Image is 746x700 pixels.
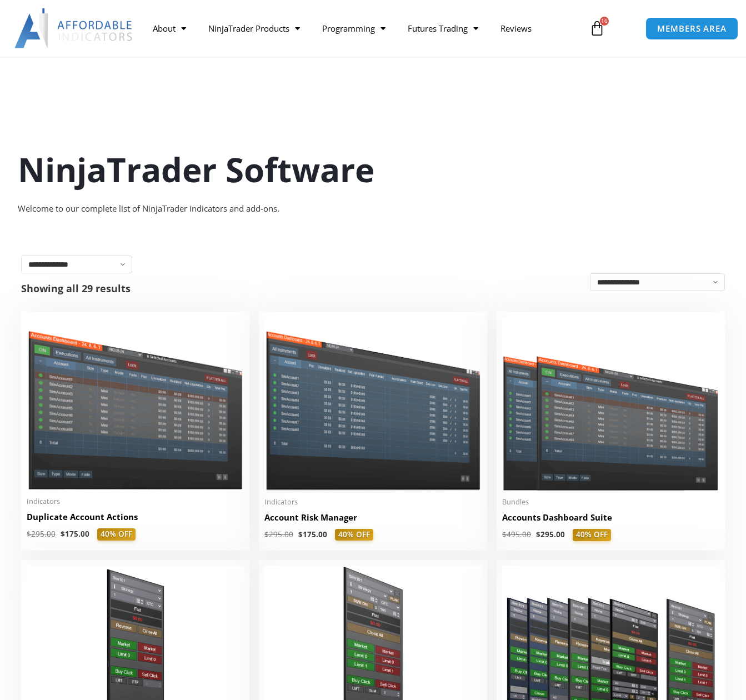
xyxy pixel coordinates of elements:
[264,512,482,523] h2: Account Risk Manager
[14,8,134,48] img: LogoAI | Affordable Indicators – NinjaTrader
[502,512,719,523] h2: Accounts Dashboard Suite
[27,529,56,539] bdi: 295.00
[61,529,89,539] bdi: 175.00
[298,529,303,539] span: $
[264,512,482,529] a: Account Risk Manager
[264,497,482,507] span: Indicators
[502,497,719,507] span: Bundles
[264,529,269,539] span: $
[197,16,311,41] a: NinjaTrader Products
[97,528,136,541] span: 40% OFF
[502,529,507,539] span: $
[61,529,65,539] span: $
[264,317,482,490] img: Account Risk Manager
[27,529,31,539] span: $
[536,529,540,539] span: $
[27,317,244,490] img: Duplicate Account Actions
[142,16,197,41] a: About
[657,24,727,33] span: MEMBERS AREA
[21,283,131,293] p: Showing all 29 results
[600,17,609,26] span: 16
[311,16,397,41] a: Programming
[645,17,738,40] a: MEMBERS AREA
[27,497,244,506] span: Indicators
[573,529,611,541] span: 40% OFF
[502,512,719,529] a: Accounts Dashboard Suite
[536,529,565,539] bdi: 295.00
[27,511,244,528] a: Duplicate Account Actions
[502,529,531,539] bdi: 495.00
[335,529,373,541] span: 40% OFF
[573,12,622,44] a: 16
[18,201,729,217] div: Welcome to our complete list of NinjaTrader indicators and add-ons.
[18,146,729,193] h1: NinjaTrader Software
[397,16,489,41] a: Futures Trading
[502,317,719,491] img: Accounts Dashboard Suite
[27,511,244,523] h2: Duplicate Account Actions
[590,273,725,291] select: Shop order
[298,529,327,539] bdi: 175.00
[264,529,293,539] bdi: 295.00
[142,16,582,41] nav: Menu
[489,16,543,41] a: Reviews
